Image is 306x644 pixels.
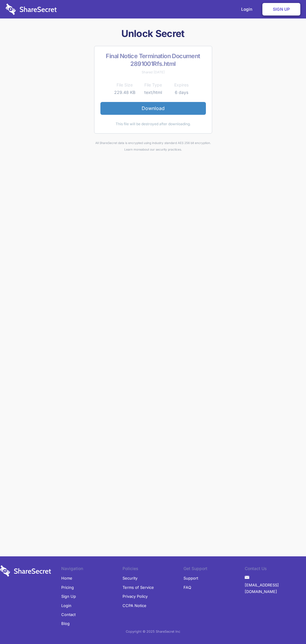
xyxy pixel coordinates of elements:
[111,89,139,96] td: 229.48 KB
[61,565,123,574] li: Navigation
[100,102,206,114] a: Download
[124,148,141,151] a: Learn more
[123,601,146,610] a: CCPA Notice
[100,52,206,68] h2: Final Notice Termination Document 2891001Rfs.html
[167,81,196,89] th: Expires
[61,574,72,583] a: Home
[100,69,206,75] div: Shared [DATE]
[183,565,245,574] li: Get Support
[123,565,184,574] li: Policies
[100,121,206,127] div: This file will be destroyed after downloading.
[61,592,76,601] a: Sign Up
[183,583,191,592] a: FAQ
[183,574,198,583] a: Support
[61,601,71,610] a: Login
[139,81,167,89] th: File Type
[6,4,57,15] img: logo-wordmark-white-trans-d4663122ce5f474addd5e946df7df03e33cb6a1c49d2221995e7729f52c070b2.svg
[61,619,70,628] a: Blog
[262,3,300,16] a: Sign Up
[245,580,306,596] a: [EMAIL_ADDRESS][DOMAIN_NAME]
[123,592,148,601] a: Privacy Policy
[245,565,306,574] li: Contact Us
[61,610,76,619] a: Contact
[111,81,139,89] th: File Size
[139,89,167,96] td: text/html
[123,583,154,592] a: Terms of Service
[167,89,196,96] td: 6 days
[123,574,137,583] a: Security
[61,583,74,592] a: Pricing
